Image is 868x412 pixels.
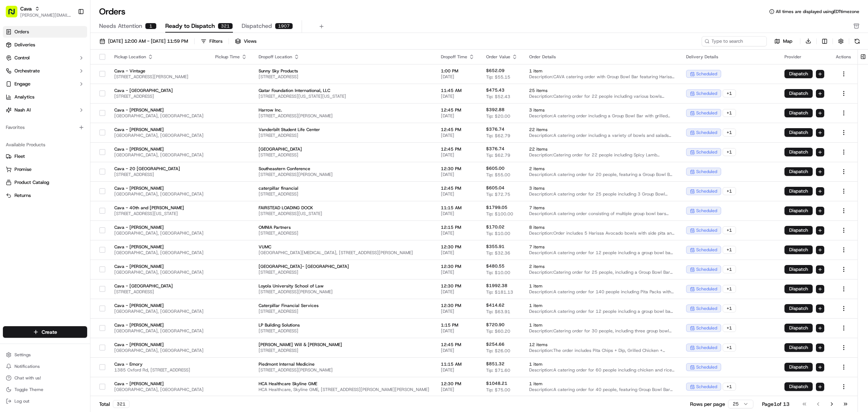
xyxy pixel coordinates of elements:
span: $605.04 [486,185,505,191]
span: Settings [14,352,31,358]
span: Nash AI [14,107,31,113]
span: [STREET_ADDRESS] [259,133,429,138]
div: Provider [784,54,824,60]
span: API Documentation [68,162,116,169]
span: scheduled [696,130,717,135]
a: Promise [6,166,84,173]
span: Description: A catering order for 25 people including 3 Group Bowl Bars with grilled chicken, saf... [529,191,675,197]
span: 11:15 AM [441,205,475,211]
button: Dispatch [784,226,813,235]
span: Sunny Sky Products [259,68,429,74]
span: [PERSON_NAME] [22,112,59,118]
img: Nash [7,7,22,22]
span: Toggle Theme [14,387,43,392]
span: Cava - 20 [GEOGRAPHIC_DATA] [114,166,204,172]
span: [STREET_ADDRESS][PERSON_NAME] [114,74,204,80]
div: + 1 [723,89,736,97]
div: + 1 [723,187,736,195]
span: scheduled [696,227,717,233]
span: $851.32 [486,361,505,367]
span: $1992.38 [486,283,507,289]
span: Promise [14,166,31,173]
span: Tip: $10.00 [486,231,510,236]
span: Map [783,38,792,45]
span: Description: Catering order for 22 people including Spicy Lamb Meatball, Falafel Crunch Bowls, St... [529,152,675,158]
div: Dropoff Location [259,54,429,60]
div: Dropoff Time [441,54,475,60]
span: Description: A catering order for 140 people including Pita Packs with Crispy Falafel, Falafel Cr... [529,289,675,295]
span: [DATE] [441,289,475,295]
span: [DATE] [441,74,475,80]
span: Analytics [14,94,34,100]
span: 22 items [529,146,675,152]
span: Cava - [PERSON_NAME] [114,322,204,328]
span: 7 items [529,205,675,211]
span: All times are displayed using EDT timezone [776,9,859,14]
span: 1 item [529,283,675,289]
span: 8 items [529,224,675,230]
div: Actions [836,54,852,60]
button: Dispatch [784,70,813,78]
a: Fleet [6,153,84,160]
span: [DATE] [64,132,79,138]
span: Cava - [PERSON_NAME] [114,244,204,250]
button: Dispatch [784,167,813,176]
div: 1907 [275,23,293,29]
span: Chat with us! [14,375,41,381]
button: Cava[PERSON_NAME][EMAIL_ADDRESS][PERSON_NAME][DOMAIN_NAME] [3,3,75,20]
span: Description: A catering order including a variety of bowls and salads such as Spicy Lamb Meatball... [529,133,675,138]
span: [STREET_ADDRESS][US_STATE][US_STATE] [259,93,429,99]
img: 1736555255976-a54dd68f-1ca7-489b-9aae-adbdc363a1c4 [7,69,20,82]
button: Refresh [852,36,862,46]
button: Returns [3,190,87,201]
span: Pylon [72,180,88,185]
span: 12:45 PM [441,127,475,133]
span: 12:45 PM [441,146,475,152]
span: Tip: $55.00 [486,172,510,178]
div: + 1 [723,304,736,312]
span: scheduled [696,306,717,311]
div: Delivery Details [686,54,773,60]
span: Description: Catering order for 22 people including various bowls (Chicken + Rice, Grilled Chicke... [529,93,675,99]
button: Dispatch [784,187,813,196]
span: Tip: $62.79 [486,133,510,139]
span: Notifications [14,363,40,369]
span: Cava - [PERSON_NAME] [114,107,204,113]
span: 7 items [529,244,675,250]
span: [STREET_ADDRESS] [114,93,204,99]
span: [GEOGRAPHIC_DATA], [GEOGRAPHIC_DATA] [114,113,204,119]
span: scheduled [696,266,717,272]
span: 1 item [529,361,675,367]
span: [STREET_ADDRESS] [259,269,429,275]
span: [GEOGRAPHIC_DATA], [GEOGRAPHIC_DATA] [114,328,204,334]
span: [DATE] [441,328,475,334]
span: Create [42,328,57,336]
span: $170.02 [486,224,505,230]
span: Tip: $55.15 [486,74,510,80]
button: See all [112,93,132,101]
div: Order Value [486,54,518,60]
div: + 1 [723,129,736,136]
span: Log out [14,398,29,404]
span: 2 items [529,166,675,172]
button: Dispatch [784,363,813,371]
button: Dispatch [784,304,813,313]
span: Ready to Dispatch [165,22,215,30]
span: • [60,132,63,138]
span: Fleet [14,153,25,160]
span: scheduled [696,364,717,370]
button: Start new chat [123,71,132,80]
span: Tip: $72.75 [486,192,510,197]
span: Description: A catering order including a Group Bowl Bar with grilled chicken and steak, various ... [529,113,675,119]
span: $254.66 [486,341,505,347]
span: $414.62 [486,302,505,308]
span: Cava - 40th and [PERSON_NAME] [114,205,204,211]
span: scheduled [696,149,717,155]
span: scheduled [696,247,717,253]
span: FAIRSTEAD LOADING DOCK [259,205,429,211]
div: Order Details [529,54,675,60]
div: + 1 [723,324,736,332]
span: 1 item [529,303,675,308]
span: [DATE] [441,172,475,177]
span: 1 item [529,322,675,328]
